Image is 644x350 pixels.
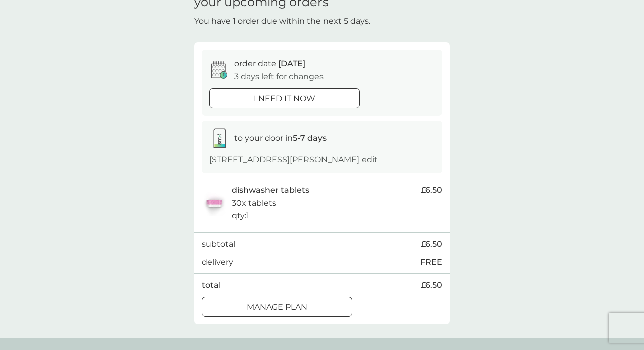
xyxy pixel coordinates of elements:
p: total [202,279,221,292]
p: 30x tablets [232,197,276,210]
span: £6.50 [421,279,442,292]
span: to your door in [234,133,327,143]
strong: 5-7 days [293,133,327,143]
p: subtotal [202,238,235,251]
p: qty : 1 [232,209,249,222]
span: £6.50 [421,238,442,251]
button: Manage plan [202,297,352,317]
p: i need it now [254,92,315,105]
span: £6.50 [421,184,442,197]
a: edit [362,155,378,164]
p: order date [234,57,305,70]
p: [STREET_ADDRESS][PERSON_NAME] [209,153,378,166]
p: delivery [202,256,233,269]
p: You have 1 order due within the next 5 days. [194,15,370,28]
p: 3 days left for changes [234,70,324,83]
span: [DATE] [278,59,305,68]
p: FREE [420,256,442,269]
p: Manage plan [247,301,307,314]
p: dishwasher tablets [232,184,309,197]
button: i need it now [209,88,360,108]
